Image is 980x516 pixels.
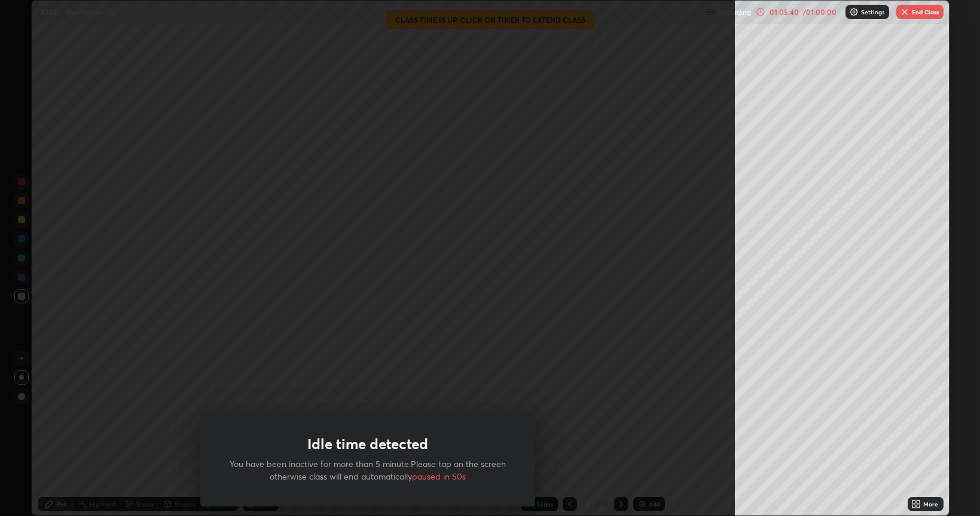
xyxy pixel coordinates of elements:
div: 01:05:40 [768,8,801,16]
div: / 01:00:00 [801,8,838,16]
p: Settings [861,9,884,15]
span: paused in 50s [412,471,466,482]
h1: Idle time detected [307,435,428,453]
button: End Class [896,5,944,19]
div: More [923,501,938,507]
img: class-settings-icons [849,7,859,17]
img: end-class-cross [900,7,909,17]
p: You have been inactive for more than 5 minute.Please tap on the screen otherwise class will end a... [229,457,506,483]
